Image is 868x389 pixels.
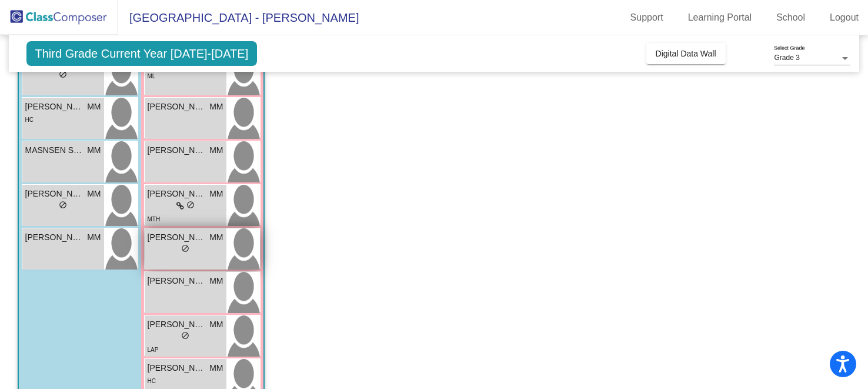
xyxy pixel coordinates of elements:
[209,101,223,113] span: MM
[148,216,161,222] span: MTH
[87,231,101,244] span: MM
[148,318,206,331] span: [PERSON_NAME]
[148,347,159,353] span: LAP
[148,73,156,79] span: ML
[820,8,868,27] a: Logout
[767,8,814,27] a: School
[25,101,84,113] span: [PERSON_NAME]
[25,144,84,157] span: MASNSEN STOUTAH
[25,231,84,244] span: [PERSON_NAME]
[209,188,223,200] span: MM
[209,362,223,374] span: MM
[148,275,206,287] span: [PERSON_NAME]
[679,8,762,27] a: Learning Portal
[646,43,726,64] button: Digital Data Wall
[148,188,206,200] span: [PERSON_NAME]
[656,49,716,58] span: Digital Data Wall
[148,144,206,157] span: [PERSON_NAME] BLACK
[209,231,223,244] span: MM
[118,8,359,27] span: [GEOGRAPHIC_DATA] - [PERSON_NAME]
[209,144,223,157] span: MM
[148,362,206,374] span: [PERSON_NAME]
[25,188,84,200] span: [PERSON_NAME]
[209,318,223,331] span: MM
[621,8,673,27] a: Support
[87,144,101,157] span: MM
[59,70,67,78] span: do_not_disturb_alt
[209,275,223,287] span: MM
[774,54,799,62] span: Grade 3
[26,41,258,66] span: Third Grade Current Year [DATE]-[DATE]
[186,201,195,209] span: do_not_disturb_alt
[87,188,101,200] span: MM
[181,244,189,252] span: do_not_disturb_alt
[59,201,67,209] span: do_not_disturb_alt
[148,101,206,113] span: [PERSON_NAME]
[87,101,101,113] span: MM
[148,231,206,244] span: [PERSON_NAME]
[181,331,189,340] span: do_not_disturb_alt
[148,378,156,384] span: HC
[25,117,34,123] span: HC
